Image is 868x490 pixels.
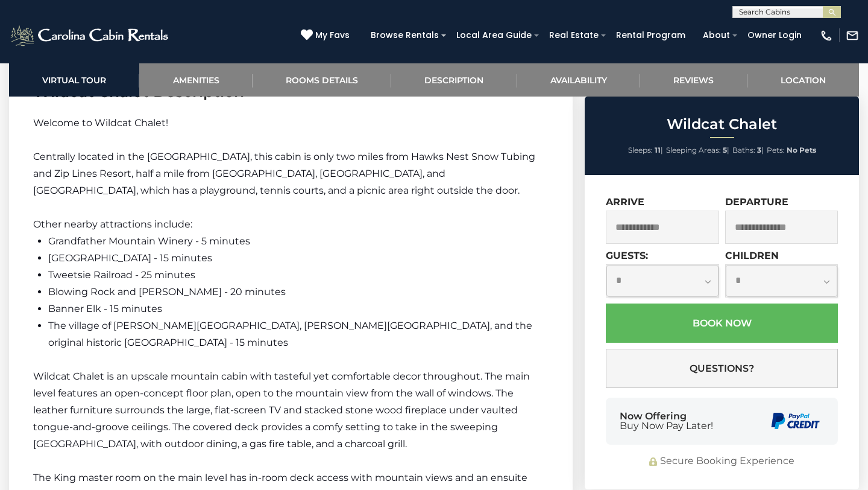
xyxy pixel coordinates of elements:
span: Sleeping Areas: [666,145,721,154]
a: Virtual Tour [9,63,139,97]
strong: 3 [757,145,761,154]
span: Sleeps: [628,145,653,154]
a: Description [391,63,517,97]
label: Departure [725,196,788,208]
a: About [697,26,736,45]
div: Secure Booking Experience [606,454,838,468]
li: | [732,142,764,158]
a: Real Estate [543,26,605,45]
span: Buy Now Pay Later! [620,421,713,431]
a: Amenities [139,63,252,97]
span: Baths: [732,145,755,154]
img: White-1-2.png [9,24,172,48]
a: Location [747,63,859,97]
a: Rental Program [610,26,691,45]
img: phone-regular-white.png [820,29,833,42]
button: Book Now [606,304,838,343]
span: Tweetsie Railroad - 25 minutes [48,269,195,281]
a: Reviews [640,63,747,97]
strong: No Pets [787,145,816,154]
strong: 5 [723,145,727,154]
li: | [666,142,729,158]
button: Questions? [606,349,838,388]
div: Now Offering [620,412,713,431]
label: Children [725,250,779,261]
a: Owner Login [741,26,808,45]
span: Banner Elk - 15 minutes [48,303,162,314]
span: The village of [PERSON_NAME][GEOGRAPHIC_DATA], [PERSON_NAME][GEOGRAPHIC_DATA], and the original h... [48,320,532,348]
span: [GEOGRAPHIC_DATA] - 15 minutes [48,252,212,264]
h2: Wildcat Chalet [588,116,856,132]
img: mail-regular-white.png [846,29,859,42]
label: Guests: [606,250,648,261]
a: Rooms Details [253,63,391,97]
span: Welcome to Wildcat Chalet! [33,117,168,129]
a: Browse Rentals [365,26,445,45]
a: Local Area Guide [450,26,538,45]
span: My Favs [315,29,350,42]
a: My Favs [301,29,353,42]
a: Availability [517,63,640,97]
span: Wildcat Chalet is an upscale mountain cabin with tasteful yet comfortable decor throughout. The m... [33,371,530,450]
span: Centrally located in the [GEOGRAPHIC_DATA], this cabin is only two miles from Hawks Nest Snow Tub... [33,151,535,196]
span: Blowing Rock and [PERSON_NAME] - 20 minutes [48,286,286,297]
span: Other nearby attractions include: [33,218,192,230]
span: Grandfather Mountain Winery - 5 minutes [48,235,250,247]
span: Pets: [767,145,785,154]
li: | [628,142,663,158]
label: Arrive [606,196,644,208]
strong: 11 [655,145,661,154]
